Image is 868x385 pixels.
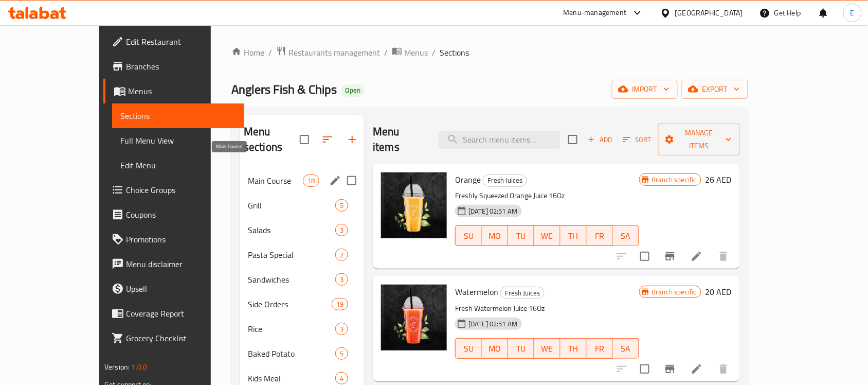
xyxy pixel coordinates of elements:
span: Upsell [126,283,236,295]
span: Grocery Checklist [126,332,236,344]
span: TH [565,341,583,356]
div: Pasta Special2 [240,242,365,267]
span: SA [617,341,635,356]
button: TH [560,225,587,246]
span: FR [591,229,609,243]
span: Pasta Special [248,249,335,261]
span: Sort items [617,132,658,148]
div: items [303,174,319,187]
a: Menu disclaimer [103,252,244,276]
span: Rice [248,323,335,335]
div: Main Course18edit [240,168,365,193]
span: [DATE] 02:51 AM [464,206,521,216]
span: Salads [248,224,335,236]
h6: 26 AED [706,172,732,187]
div: items [335,347,348,360]
div: items [335,249,348,261]
span: Select to update [634,246,656,267]
span: Sections [440,46,469,59]
span: Edit Menu [120,159,236,171]
span: Side Orders [248,298,332,310]
span: WE [538,229,556,243]
button: delete [711,357,736,381]
img: Orange [381,172,447,238]
li: / [268,46,272,59]
h2: Menu items [373,124,426,155]
span: Select all sections [294,129,315,150]
span: Restaurants management [288,46,380,59]
div: Rice3 [240,317,365,341]
button: TU [508,225,534,246]
div: items [335,372,348,384]
span: 4 [336,374,348,383]
span: Coupons [126,208,236,221]
li: / [384,46,388,59]
span: 18 [303,176,319,186]
span: export [690,83,740,96]
span: Watermelon [455,284,498,300]
span: import [620,83,670,96]
button: SU [455,225,482,246]
span: Menus [404,46,428,59]
span: Fresh Juices [483,174,527,186]
a: Home [231,46,264,59]
span: 5 [336,201,348,211]
p: Fresh Watermelon Juice 16Oz [455,302,639,315]
span: [DATE] 02:51 AM [464,319,521,329]
span: TU [512,229,530,243]
button: Sort [621,132,654,148]
span: TU [512,341,530,356]
button: FR [587,338,613,359]
span: Fresh Juices [501,287,544,299]
span: Select section [562,129,584,150]
span: Baked Potato [248,347,335,360]
button: SA [613,338,639,359]
a: Coupons [103,202,244,227]
span: Branch specific [648,287,701,297]
span: SU [460,229,478,243]
button: Add section [340,127,365,152]
span: Edit Restaurant [126,36,236,48]
button: Manage items [658,124,740,155]
button: SA [613,225,639,246]
div: Fresh Juices [483,174,527,187]
div: Open [341,84,365,97]
button: delete [711,244,736,269]
span: 5 [336,349,348,359]
button: TU [508,338,534,359]
span: Add [586,134,614,146]
button: import [612,80,678,99]
span: Main Course [248,174,303,187]
span: Sort [623,134,652,146]
span: Menu disclaimer [126,258,236,270]
span: 3 [336,324,348,334]
span: Sort sections [315,127,340,152]
div: Grill [248,199,335,212]
h6: 20 AED [706,285,732,299]
span: MO [486,229,504,243]
a: Edit Restaurant [103,29,244,54]
button: Branch-specific-item [658,244,682,269]
div: items [335,224,348,236]
span: SU [460,341,478,356]
span: Manage items [666,127,732,152]
span: Coverage Report [126,307,236,320]
div: items [335,273,348,286]
div: Grill5 [240,193,365,218]
li: / [432,46,436,59]
a: Sections [112,103,244,128]
div: items [335,323,348,335]
span: Branches [126,60,236,73]
a: Coverage Report [103,301,244,326]
span: Promotions [126,233,236,246]
a: Edit menu item [691,250,703,262]
button: WE [534,225,560,246]
span: 19 [332,300,348,309]
a: Branches [103,54,244,79]
span: SA [617,229,635,243]
div: Menu-management [564,7,627,19]
div: Side Orders19 [240,292,365,317]
button: TH [560,338,587,359]
div: items [335,199,348,212]
p: Freshly Squeezed Orange Juice 16Oz [455,189,639,202]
